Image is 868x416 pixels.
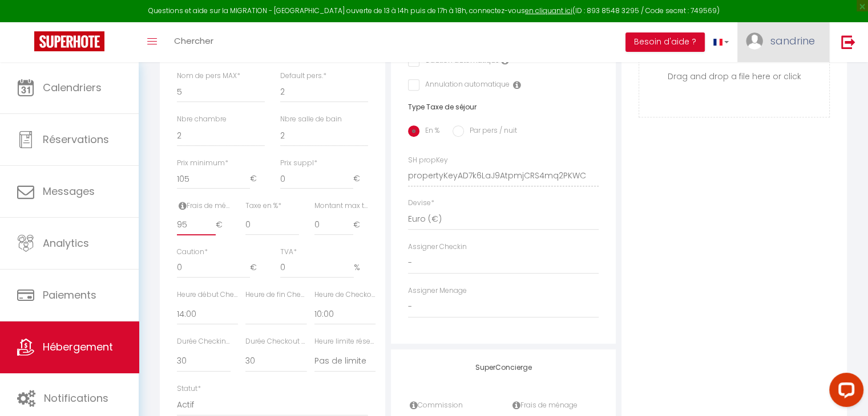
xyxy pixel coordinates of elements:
label: Montant max taxe séjour [314,201,368,211]
span: € [250,258,265,278]
label: Par pers / nuit [464,125,517,138]
a: en cliquant ici [525,6,572,15]
i: Frais de ménage [179,201,187,210]
label: Nbre salle de bain [280,114,342,125]
label: Frais de ménage [177,201,231,211]
label: Heure de Checkout [314,289,376,300]
button: Besoin d'aide ? [625,32,705,52]
label: Taxe en % [245,201,281,211]
span: Messages [43,184,95,198]
a: ... sandrine [737,22,829,62]
h4: SuperConcierge [408,364,599,372]
span: € [353,215,368,235]
span: € [216,215,231,235]
label: Nbre chambre [177,114,227,125]
span: Réservations [43,132,109,146]
span: Analytics [43,236,89,250]
iframe: LiveChat chat widget [820,368,868,416]
label: Default pers. [280,71,326,81]
label: En % [419,125,439,138]
input: Taxe en % [245,215,299,235]
img: Super Booking [34,31,104,51]
i: Commission [410,401,418,410]
h6: Type Taxe de séjour [408,103,599,111]
label: Assigner Menage [408,286,467,296]
i: Frais de ménage [512,401,520,410]
label: Caution [177,247,208,258]
span: Hébergement [43,340,113,354]
label: Heure limite réservation [314,336,376,347]
label: Heure de fin Checkin [245,289,306,300]
img: ... [746,32,763,50]
label: Prix suppl [280,158,317,169]
label: Nom de pers MAX [177,71,240,81]
input: Montant max taxe séjour [314,215,353,235]
span: Notifications [44,391,108,405]
span: sandrine [770,34,815,48]
img: logout [841,35,855,49]
label: Statut [177,384,201,394]
label: Commission [408,400,463,411]
label: TVA [280,247,297,258]
label: Heure début Checkin [177,289,238,300]
label: Assigner Checkin [408,242,467,252]
span: Paiements [43,288,96,302]
span: Calendriers [43,80,102,95]
label: Durée Checkout (min) [245,336,306,347]
label: Prix minimum [177,158,228,169]
label: Frais de ménage [511,400,578,411]
label: SH propKey [408,155,448,166]
label: Devise [408,198,434,209]
a: Chercher [165,22,222,62]
span: % [354,258,368,278]
span: Chercher [174,35,213,47]
label: Durée Checkin (min) [177,336,231,347]
span: € [353,169,368,189]
span: € [250,169,265,189]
